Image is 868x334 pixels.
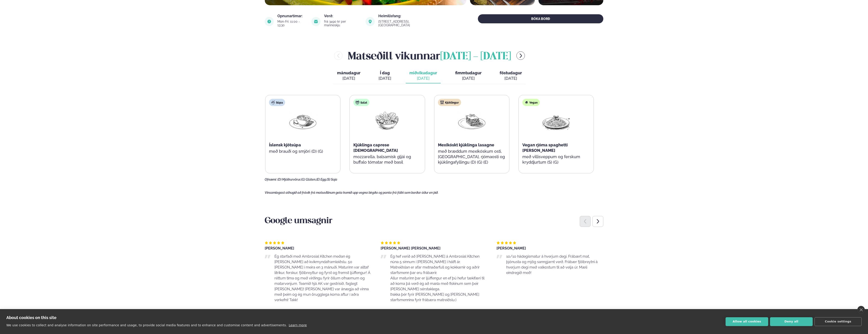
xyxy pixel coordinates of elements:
[409,76,437,81] div: [DATE]
[381,247,487,250] div: [PERSON_NAME] [PERSON_NAME]
[334,51,342,60] button: menu-btn-left
[356,101,359,104] img: salad.svg
[406,68,441,83] button: miðvikudagur [DATE]
[496,68,526,83] button: föstudagur [DATE]
[348,48,511,63] h2: Matseðill vikunnar
[455,70,482,75] span: fimmtudagur
[457,110,486,131] img: Lasagna.png
[265,191,438,194] span: Vinsamlegast athugið að frávik frá matseðlinum geta komið upp vegna birgða og panta frá fólki sem...
[592,216,603,227] div: Next slide
[277,178,301,181] span: (D) Mjólkurvörur,
[496,247,603,250] div: [PERSON_NAME]
[814,317,862,326] button: Cookie settings
[337,70,360,75] span: mánudagur
[378,22,438,28] a: link
[333,68,364,83] button: mánudagur [DATE]
[324,14,360,18] div: Verð:
[500,76,522,81] div: [DATE]
[857,306,865,314] a: close
[269,143,301,147] span: Íslensk kjötsúpa
[390,254,487,265] p: Ég hef verið að [PERSON_NAME] á Ambrosial Kitchen núna 5 sinnum í [PERSON_NAME] í hálft ár.
[726,317,768,326] button: Allow all cookies
[390,292,487,303] p: Þakka þér fyrir [PERSON_NAME] og [PERSON_NAME] starfsmennina fyrir frábæra matreiðslu:)
[269,99,285,106] div: Súpa
[269,149,337,154] p: með brauði og smjöri (D) (G)
[6,315,56,320] strong: About cookies on this site
[265,216,603,227] h3: Google umsagnir
[522,99,540,106] div: Vegan
[378,14,438,18] div: Heimilisfang:
[353,154,421,165] p: mozzarella, balsamísk gljái og buffalo tómatar með basil
[271,101,275,104] img: soup.svg
[438,149,506,165] p: með bræddum mexíkóskum osti, [GEOGRAPHIC_DATA], rjómaosti og kjúklingafyllingu (D) (G) (E)
[274,254,370,302] span: Ég starfaði með Ambrosial Kitchen meðan ég [PERSON_NAME] að kvikmyndaframleiðslu. 50 [PERSON_NAME...
[289,323,307,327] a: Learn more
[452,68,485,83] button: fimmtudagur [DATE]
[277,20,306,27] div: Mon-Fri: 11:00 - 13:30
[301,178,316,181] span: (G) Glúten,
[506,254,598,275] span: 10/10 hádegismatur á hverjum degi. Frábært mat, þjónusta og mjög sanngjarnt verð. Frábær fjölbrey...
[438,99,461,106] div: Kjúklingur
[265,17,274,26] img: image alt
[327,178,337,181] span: (S) Soja
[366,17,375,26] img: image alt
[265,178,277,181] span: Ofnæmi:
[311,17,320,26] img: image alt
[455,76,482,81] div: [DATE]
[409,70,437,75] span: miðvikudagur
[390,276,487,292] p: Allur maturinn þar er ljúffengur en ef þú hefur tækifæri til að koma þá verð ég að mæla með fiski...
[324,20,360,27] div: frá 3490 kr per manneskju
[6,323,287,327] p: We use cookies to collect and analyse information on site performance and usage, to provide socia...
[375,68,395,83] button: Í dag [DATE]
[522,143,568,153] span: Vegan rjóma spaghetti [PERSON_NAME]
[440,52,511,62] span: [DATE] - [DATE]
[379,76,391,81] div: [DATE]
[522,154,590,165] p: með villisveppum og ferskum kryddjurtum (S) (G)
[500,70,522,75] span: föstudagur
[288,110,317,131] img: Soup.png
[353,143,398,153] span: Kjúklinga caprese [DEMOGRAPHIC_DATA]
[580,216,591,227] div: Previous slide
[478,14,603,23] button: BÓKA BORÐ
[440,101,444,104] img: chicken.svg
[378,20,438,27] div: [STREET_ADDRESS], [GEOGRAPHIC_DATA]
[390,265,487,276] p: Matreiðslan er afar metnaðarfull og kokkarnir og aðrir starfsmenn þar eru frábærir.
[353,99,369,106] div: Salat
[516,51,525,60] button: menu-btn-right
[379,70,391,76] span: Í dag
[438,143,494,147] span: Mexikóskt kjúklinga lasagne
[337,76,360,81] div: [DATE]
[316,178,327,181] span: (E) Egg,
[770,317,813,326] button: Deny all
[277,14,306,18] div: Opnunartímar:
[542,110,571,131] img: Spagetti.png
[265,247,372,250] div: [PERSON_NAME]
[373,110,402,131] img: Salad.png
[525,101,528,104] img: Vegan.svg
